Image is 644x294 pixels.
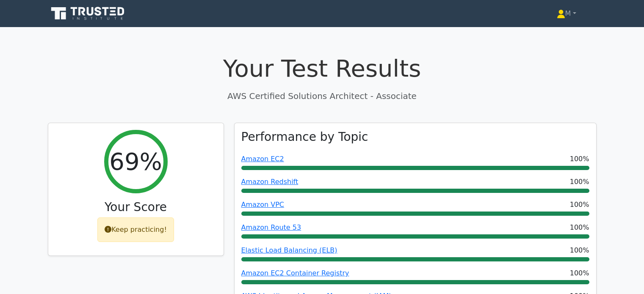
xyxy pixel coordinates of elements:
[241,246,337,254] a: Elastic Load Balancing (ELB)
[109,147,162,176] h2: 69%
[241,178,299,186] a: Amazon Redshift
[241,223,301,231] a: Amazon Route 53
[48,54,597,82] h1: Your Test Results
[570,154,589,164] span: 100%
[241,269,349,277] a: Amazon EC2 Container Registry
[241,130,368,144] h3: Performance by Topic
[570,200,589,210] span: 100%
[570,223,589,233] span: 100%
[241,155,284,163] a: Amazon EC2
[570,268,589,278] span: 100%
[536,5,597,22] a: M
[570,177,589,187] span: 100%
[97,217,174,242] div: Keep practicing!
[570,245,589,256] span: 100%
[55,200,217,214] h3: Your Score
[48,90,597,102] p: AWS Certified Solutions Architect - Associate
[241,201,285,209] a: Amazon VPC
